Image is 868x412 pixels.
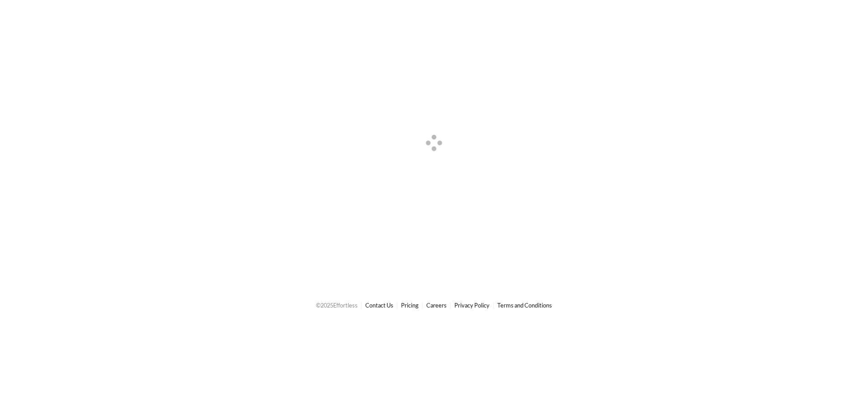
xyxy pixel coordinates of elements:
[401,302,419,309] a: Pricing
[497,302,552,309] a: Terms and Conditions
[454,302,490,309] a: Privacy Policy
[426,302,447,309] a: Careers
[316,302,358,309] span: © 2025 Effortless
[365,302,393,309] a: Contact Us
